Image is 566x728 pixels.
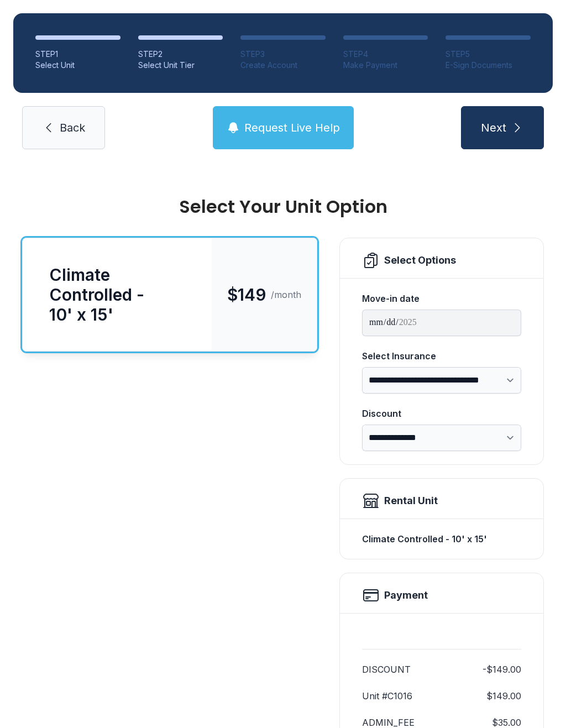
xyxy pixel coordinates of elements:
[362,292,521,305] div: Move-in date
[22,198,544,216] div: Select Your Unit Option
[244,120,340,135] span: Request Live Help
[481,120,506,135] span: Next
[362,367,521,394] select: Select Insurance
[138,60,223,71] div: Select Unit Tier
[138,49,223,60] div: STEP 2
[362,528,521,550] div: Climate Controlled - 10' x 15'
[49,265,185,324] div: Climate Controlled - 10' x 15'
[362,310,521,336] input: Move-in date
[227,285,266,305] span: $149
[362,663,411,676] dt: DISCOUNT
[343,49,428,60] div: STEP 4
[240,49,326,60] div: STEP 3
[343,60,428,71] div: Make Payment
[362,689,412,703] dt: Unit #C1016
[362,407,521,420] div: Discount
[384,493,438,509] div: Rental Unit
[362,425,521,451] select: Discount
[240,60,326,71] div: Create Account
[60,120,85,135] span: Back
[446,60,531,71] div: E-Sign Documents
[384,253,456,268] div: Select Options
[486,689,521,703] dd: $149.00
[483,663,521,676] dd: -$149.00
[35,49,120,60] div: STEP 1
[446,49,531,60] div: STEP 5
[362,349,521,363] div: Select Insurance
[271,288,301,301] span: /month
[384,588,428,603] h2: Payment
[35,60,120,71] div: Select Unit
